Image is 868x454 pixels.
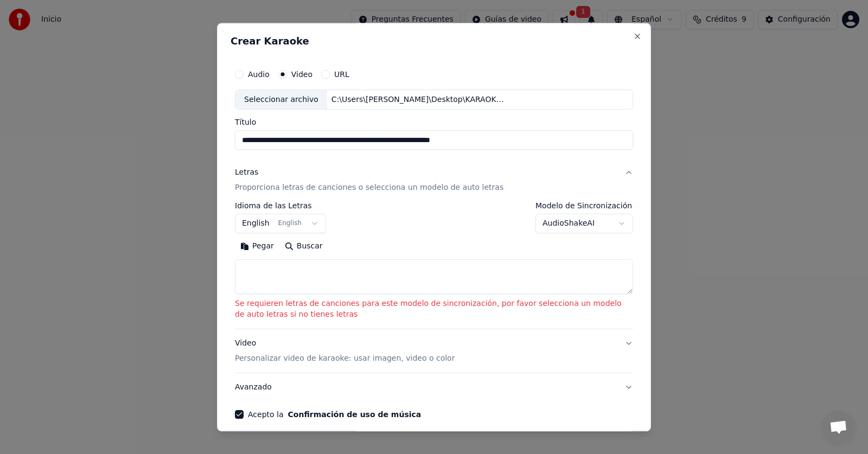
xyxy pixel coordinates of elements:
[235,159,633,202] button: LetrasProporciona letras de canciones o selecciona un modelo de auto letras
[235,168,258,178] div: Letras
[235,119,633,126] label: Título
[235,202,633,329] div: LetrasProporciona letras de canciones o selecciona un modelo de auto letras
[288,411,422,419] button: Acepto la
[235,354,455,365] p: Personalizar video de karaoke: usar imagen, video o color
[235,202,326,210] label: Idioma de las Letras
[235,238,279,255] button: Pegar
[291,71,312,78] label: Video
[327,94,512,105] div: C:\Users\[PERSON_NAME]\Desktop\KARAOKE\[PERSON_NAME] ft. [PERSON_NAME] - Coleccionando Heridas (M...
[279,238,328,255] button: Buscar
[334,71,349,78] label: URL
[248,71,270,78] label: Audio
[235,90,327,110] div: Seleccionar archivo
[235,330,633,373] button: VideoPersonalizar video de karaoke: usar imagen, video o color
[248,411,421,419] label: Acepto la
[235,338,455,365] div: Video
[235,374,633,402] button: Avanzado
[231,36,637,46] h2: Crear Karaoke
[235,299,633,321] p: Se requieren letras de canciones para este modelo de sincronización, por favor selecciona un mode...
[235,183,503,194] p: Proporciona letras de canciones o selecciona un modelo de auto letras
[535,202,633,210] label: Modelo de Sincronización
